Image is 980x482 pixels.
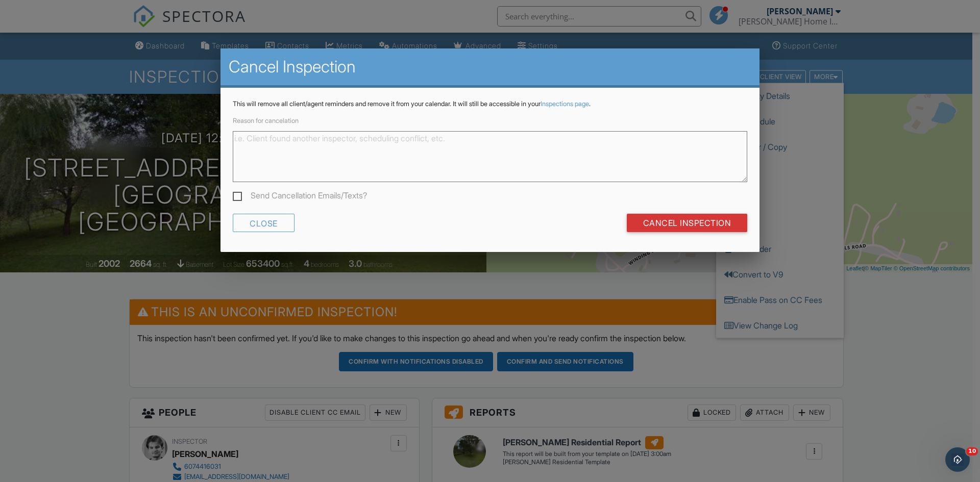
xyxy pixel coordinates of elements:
[233,191,367,204] label: Send Cancellation Emails/Texts?
[541,100,589,108] a: Inspections page
[233,117,299,124] label: Reason for cancelation
[233,214,295,232] div: Close
[229,57,751,77] h2: Cancel Inspection
[966,447,978,455] span: 10
[233,100,747,108] p: This will remove all client/agent reminders and remove it from your calendar. It will still be ac...
[627,214,748,232] input: Cancel Inspection
[945,447,970,472] iframe: Intercom live chat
